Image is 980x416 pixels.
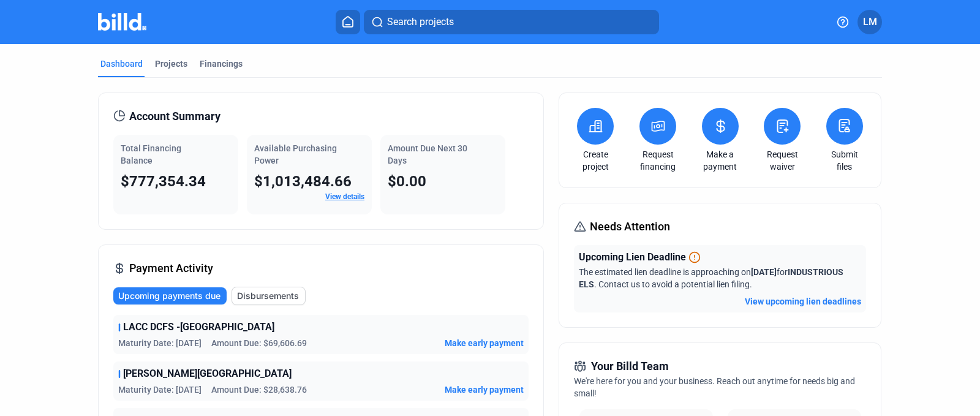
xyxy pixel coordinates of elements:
[388,173,426,190] span: $0.00
[123,320,274,335] span: LACC DCFS -[GEOGRAPHIC_DATA]
[823,148,866,173] a: Submit files
[118,384,202,396] span: Maturity Date: [DATE]
[237,290,299,302] span: Disbursements
[155,58,187,70] div: Projects
[121,143,181,165] span: Total Financing Balance
[211,384,307,396] span: Amount Due: $28,638.76
[98,13,146,31] img: Billd Company Logo
[863,15,877,29] span: LM
[388,143,467,165] span: Amount Due Next 30 Days
[211,337,307,349] span: Amount Due: $69,606.69
[636,148,679,173] a: Request financing
[254,173,352,190] span: $1,013,484.66
[579,267,843,289] span: The estimated lien deadline is approaching on for . Contact us to avoid a potential lien filing.
[364,10,659,34] button: Search projects
[325,192,364,201] a: View details
[745,295,861,308] button: View upcoming lien deadlines
[579,250,686,265] span: Upcoming Lien Deadline
[129,108,221,125] span: Account Summary
[200,58,243,70] div: Financings
[445,384,524,396] button: Make early payment
[118,290,221,302] span: Upcoming payments due
[100,58,143,70] div: Dashboard
[121,173,206,190] span: $777,354.34
[574,376,855,398] span: We're here for you and your business. Reach out anytime for needs big and small!
[113,287,227,304] button: Upcoming payments due
[751,267,777,277] span: [DATE]
[761,148,804,173] a: Request waiver
[387,15,454,29] span: Search projects
[591,358,669,375] span: Your Billd Team
[129,260,213,277] span: Payment Activity
[590,218,670,235] span: Needs Attention
[232,287,306,305] button: Disbursements
[118,337,202,349] span: Maturity Date: [DATE]
[123,366,292,381] span: [PERSON_NAME][GEOGRAPHIC_DATA]
[699,148,742,173] a: Make a payment
[858,10,882,34] button: LM
[574,148,617,173] a: Create project
[254,143,337,165] span: Available Purchasing Power
[445,337,524,349] button: Make early payment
